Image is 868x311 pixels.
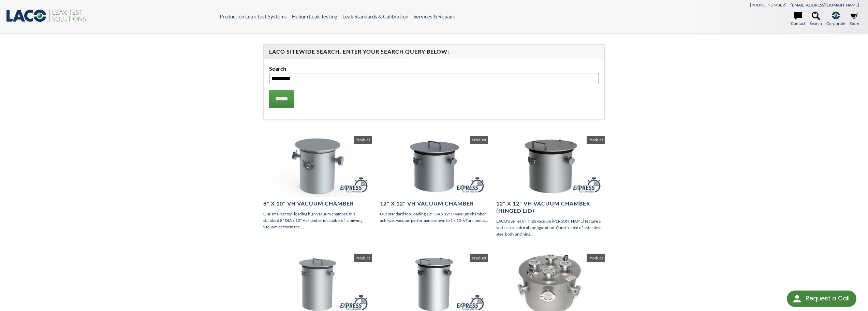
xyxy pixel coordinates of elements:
[587,136,605,144] span: Product
[470,254,488,262] span: Product
[850,12,859,27] a: Store
[292,13,337,19] a: Helium Leak Testing
[787,291,856,307] div: Request a Call
[263,200,372,207] h4: 8" X 10" VH Vacuum Chamber
[496,200,605,214] h4: 12" X 12" VH Vacuum Chamber (Hinged Lid)
[496,136,605,238] a: 12" X 12" VH Vacuum Chamber (Hinged Lid) LACO's Series VH high vacuum [PERSON_NAME] feature a ver...
[413,13,456,19] a: Services & Repairs
[792,293,803,304] img: round button
[269,48,599,55] h4: LACO Sitewide Search. Enter your Search Query Below:
[380,136,488,224] a: 12" X 12" VH Vacuum Chamber Our standard top-loading 12" DIA x 12" H vacuum chamber achieves vacu...
[220,13,287,19] a: Production Leak Test Systems
[496,218,605,238] p: LACO's Series VH high vacuum [PERSON_NAME] feature a vertical cylindrical configuration. Construc...
[791,2,859,8] a: [EMAIL_ADDRESS][DOMAIN_NAME]
[354,136,372,144] span: Product
[587,254,605,262] span: Product
[826,20,845,27] span: Corporate
[263,211,372,230] p: Our smallest top-loading high vacuum chamber, this standard 8" DIA x 10" H chamber is capable of ...
[342,13,408,19] a: Leak Standards & Calibration
[810,12,822,27] a: Search
[750,2,786,8] a: [PHONE_NUMBER]
[269,64,599,73] label: Search
[791,12,805,27] a: Contact
[470,136,488,144] span: Product
[806,291,850,306] div: Request a Call
[380,211,488,224] p: Our standard top-loading 12" DIA x 12" H vacuum chamber achieves vacuum performance down to 1 x 1...
[354,254,372,262] span: Product
[263,136,372,230] a: 8" X 10" VH Vacuum Chamber Our smallest top-loading high vacuum chamber, this standard 8" DIA x 1...
[380,200,488,207] h4: 12" X 12" VH Vacuum Chamber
